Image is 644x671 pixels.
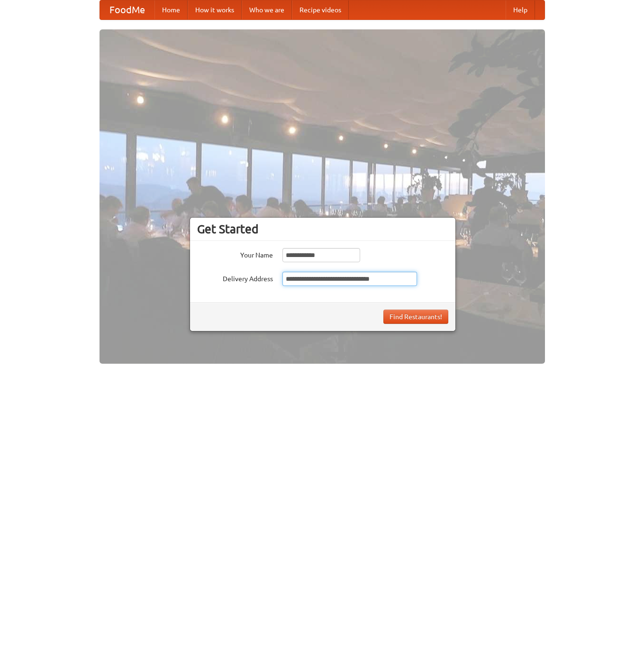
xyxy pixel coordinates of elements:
a: Help [506,0,535,19]
a: Who we are [242,0,292,19]
a: Recipe videos [292,0,349,19]
h3: Get Started [197,222,448,236]
a: Home [154,0,188,19]
label: Your Name [197,248,273,260]
label: Delivery Address [197,272,273,284]
a: FoodMe [100,0,154,19]
button: Find Restaurants! [383,310,448,324]
a: How it works [188,0,242,19]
